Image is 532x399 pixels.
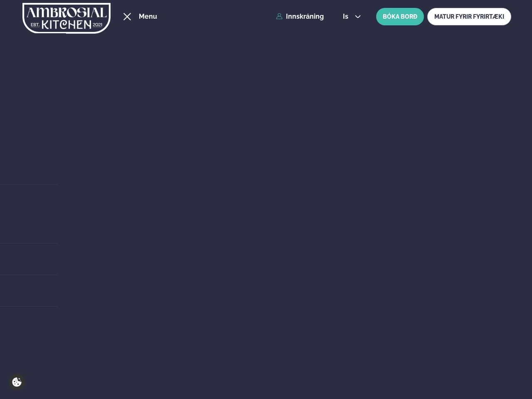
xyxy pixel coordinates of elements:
[22,1,111,35] img: logo
[336,13,367,20] button: is
[376,8,424,25] button: BÓKA BORÐ
[276,13,324,20] a: Innskráning
[8,374,25,391] a: Cookie settings
[427,8,511,25] a: MATUR FYRIR FYRIRTÆKI
[122,12,132,22] button: hamburger
[343,13,351,20] span: is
